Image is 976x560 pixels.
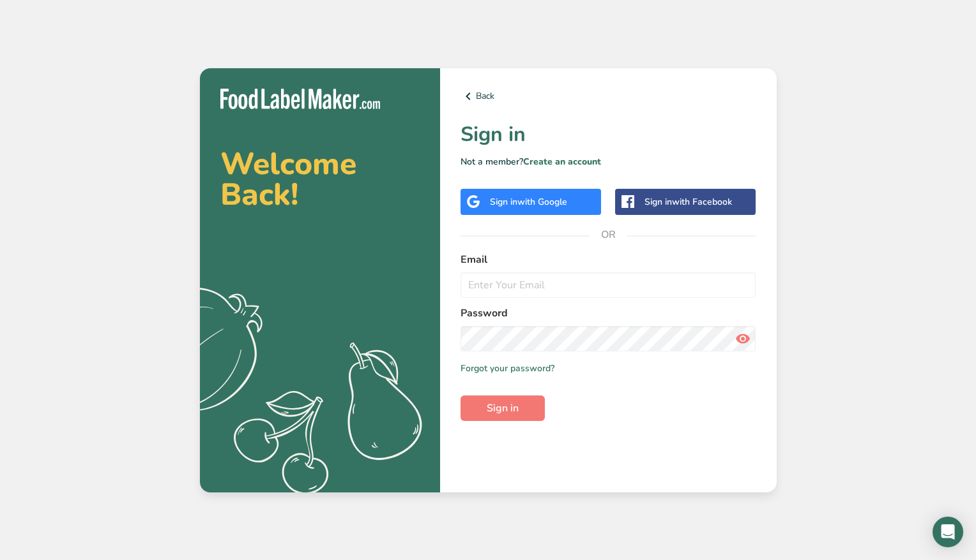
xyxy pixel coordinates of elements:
[461,395,545,421] button: Sign in
[490,195,567,209] div: Sign in
[644,195,732,209] div: Sign in
[461,272,756,298] input: Enter Your Email
[220,89,380,110] img: Food Label Maker
[589,216,627,254] span: OR
[517,196,567,208] span: with Google
[523,156,601,168] a: Create an account
[461,119,756,150] h1: Sign in
[220,149,420,210] h2: Welcome Back!
[461,252,756,267] label: Email
[672,196,732,208] span: with Facebook
[461,155,756,168] p: Not a member?
[461,306,756,321] label: Password
[933,517,963,547] div: Open Intercom Messenger
[461,89,756,104] a: Back
[487,401,519,416] span: Sign in
[461,362,554,375] a: Forgot your password?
